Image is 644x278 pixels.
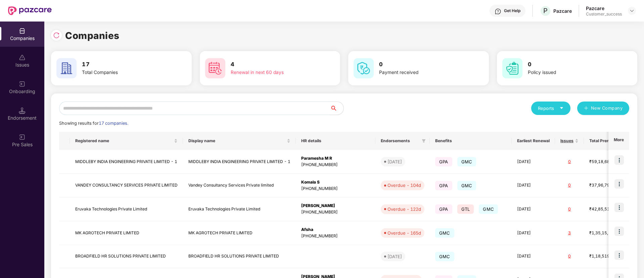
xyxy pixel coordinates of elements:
td: MK AGROTECH PRIVATE LIMITED [183,221,296,245]
div: Overdue - 122d [387,206,421,212]
div: Payment received [379,69,464,76]
span: GMC [479,204,498,214]
div: ₹59,18,680.58 [589,159,623,165]
h3: 17 [82,60,167,69]
img: svg+xml;base64,PHN2ZyB3aWR0aD0iMTQuNSIgaGVpZ2h0PSIxNC41IiB2aWV3Qm94PSIwIDAgMTYgMTYiIGZpbGw9Im5vbm... [19,107,26,114]
div: ₹42,85,519.76 [589,206,623,212]
img: icon [614,227,624,236]
span: GMC [457,181,476,190]
div: Overdue - 165d [387,230,421,236]
div: Komala S [301,179,370,186]
th: Total Premium [584,132,628,150]
td: MIDDLEBY INDIA ENGINEERING PRIVATE LIMITED - 1 [70,150,183,174]
td: [DATE] [512,150,555,174]
span: Total Premium [589,138,618,144]
div: 3 [560,230,579,236]
button: plusNew Company [577,102,629,115]
th: Earliest Renewal [512,132,555,150]
img: icon [614,250,624,260]
div: Total Companies [82,69,167,76]
span: Registered name [75,138,173,144]
div: Reports [538,105,564,112]
img: icon [614,179,624,189]
td: BROADFIELD HR SOLUTIONS PRIVATE LIMITED [70,245,183,268]
h3: 4 [231,60,315,69]
div: Pazcare [553,8,572,14]
h3: 0 [528,60,612,69]
img: svg+xml;base64,PHN2ZyBpZD0iSXNzdWVzX2Rpc2FibGVkIiB4bWxucz0iaHR0cDovL3d3dy53My5vcmcvMjAwMC9zdmciIH... [19,54,26,61]
td: VANDEY CONSULTANCY SERVICES PRIVATE LIMITED [70,174,183,198]
th: Issues [555,132,584,150]
div: Paramesha M R [301,155,370,162]
div: ₹1,18,519.2 [589,253,623,260]
span: GTL [457,204,474,214]
span: GPA [435,157,452,166]
span: New Company [591,105,623,112]
div: Get Help [504,8,520,13]
div: [PERSON_NAME] [301,203,370,209]
span: GMC [457,157,476,166]
span: 17 companies. [99,121,128,126]
div: [PHONE_NUMBER] [301,162,370,168]
span: Issues [560,138,573,144]
td: Vandey Consultancy Services Private limited [183,174,296,198]
th: Registered name [70,132,183,150]
img: svg+xml;base64,PHN2ZyBpZD0iUmVsb2FkLTMyeDMyIiB4bWxucz0iaHR0cDovL3d3dy53My5vcmcvMjAwMC9zdmciIHdpZH... [53,32,60,39]
img: svg+xml;base64,PHN2ZyB4bWxucz0iaHR0cDovL3d3dy53My5vcmcvMjAwMC9zdmciIHdpZHRoPSI2MCIgaGVpZ2h0PSI2MC... [502,58,522,78]
span: Showing results for [59,121,128,126]
img: svg+xml;base64,PHN2ZyB3aWR0aD0iMjAiIGhlaWdodD0iMjAiIHZpZXdCb3g9IjAgMCAyMCAyMCIgZmlsbD0ibm9uZSIgeG... [19,134,26,141]
th: More [608,132,629,150]
img: svg+xml;base64,PHN2ZyBpZD0iSGVscC0zMngzMiIgeG1sbnM9Imh0dHA6Ly93d3cudzMub3JnLzIwMDAvc3ZnIiB3aWR0aD... [495,8,501,15]
td: Eruvaka Technologies Private Limited [183,197,296,221]
span: P [543,7,548,15]
div: Renewal in next 60 days [231,69,315,76]
span: filter [420,137,427,145]
div: [DATE] [387,253,402,260]
div: Policy issued [528,69,612,76]
th: Display name [183,132,296,150]
img: icon [614,155,624,165]
img: svg+xml;base64,PHN2ZyBpZD0iQ29tcGFuaWVzIiB4bWxucz0iaHR0cDovL3d3dy53My5vcmcvMjAwMC9zdmciIHdpZHRoPS... [19,28,26,34]
td: [DATE] [512,221,555,245]
th: Benefits [430,132,512,150]
img: New Pazcare Logo [8,6,52,15]
td: MK AGROTECH PRIVATE LIMITED [70,221,183,245]
div: Afsha [301,227,370,233]
th: HR details [296,132,375,150]
button: search [330,102,344,115]
img: svg+xml;base64,PHN2ZyBpZD0iRHJvcGRvd24tMzJ4MzIiIHhtbG5zPSJodHRwOi8vd3d3LnczLm9yZy8yMDAwL3N2ZyIgd2... [629,8,635,13]
img: svg+xml;base64,PHN2ZyB3aWR0aD0iMjAiIGhlaWdodD0iMjAiIHZpZXdCb3g9IjAgMCAyMCAyMCIgZmlsbD0ibm9uZSIgeG... [19,81,26,87]
div: [PHONE_NUMBER] [301,233,370,239]
span: plus [584,106,588,111]
img: icon [614,203,624,212]
span: caret-down [559,106,564,110]
td: Eruvaka Technologies Private Limited [70,197,183,221]
div: 0 [560,206,579,212]
div: [PHONE_NUMBER] [301,186,370,192]
td: [DATE] [512,174,555,198]
span: GMC [435,228,454,238]
td: MIDDLEBY INDIA ENGINEERING PRIVATE LIMITED - 1 [183,150,296,174]
h3: 0 [379,60,464,69]
td: [DATE] [512,245,555,268]
div: ₹1,35,15,875.76 [589,230,623,236]
span: GPA [435,181,452,190]
img: svg+xml;base64,PHN2ZyB4bWxucz0iaHR0cDovL3d3dy53My5vcmcvMjAwMC9zdmciIHdpZHRoPSI2MCIgaGVpZ2h0PSI2MC... [205,58,225,78]
h1: Companies [65,28,120,43]
td: [DATE] [512,197,555,221]
span: GPA [435,204,452,214]
span: Endorsements [381,138,419,144]
div: 0 [560,253,579,260]
img: svg+xml;base64,PHN2ZyB4bWxucz0iaHR0cDovL3d3dy53My5vcmcvMjAwMC9zdmciIHdpZHRoPSI2MCIgaGVpZ2h0PSI2MC... [56,58,77,78]
span: search [330,106,343,111]
span: filter [422,139,426,143]
div: Pazcare [586,5,622,11]
td: BROADFIELD HR SOLUTIONS PRIVATE LIMITED [183,245,296,268]
div: Customer_success [586,11,622,17]
span: Display name [188,138,285,144]
div: 0 [560,182,579,189]
div: [PHONE_NUMBER] [301,209,370,215]
span: GMC [435,252,454,261]
div: ₹37,96,798.68 [589,182,623,189]
div: [DATE] [387,158,402,165]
